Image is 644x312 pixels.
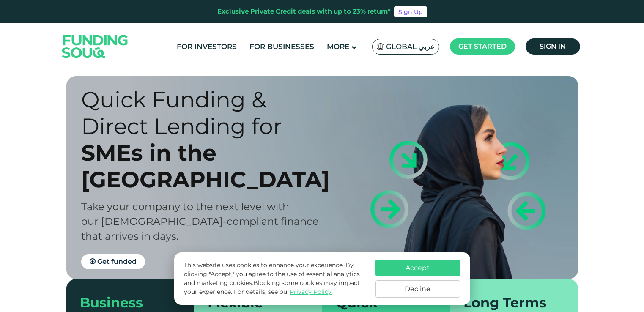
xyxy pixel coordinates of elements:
[526,38,580,55] a: Sign in
[375,280,460,298] button: Decline
[247,40,316,54] a: For Businesses
[290,288,332,296] a: Privacy Policy
[540,42,566,50] span: Sign in
[458,42,507,50] span: Get started
[81,200,319,242] span: Take your company to the next level with our [DEMOGRAPHIC_DATA]-compliant finance that arrives in...
[375,260,460,276] button: Accept
[54,25,137,68] img: Logo
[184,279,360,296] span: Blocking some cookies may impact your experience.
[234,288,333,296] span: For details, see our .
[81,140,337,193] div: SMEs in the [GEOGRAPHIC_DATA]
[81,254,145,269] a: Get funded
[394,6,427,17] a: Sign Up
[97,257,137,265] span: Get funded
[175,40,239,54] a: For Investors
[327,42,349,51] span: More
[377,43,384,50] img: SA Flag
[184,261,367,296] p: This website uses cookies to enhance your experience. By clicking "Accept," you agree to the use ...
[217,7,391,16] div: Exclusive Private Credit deals with up to 23% return*
[386,42,435,52] span: Global عربي
[81,86,337,140] div: Quick Funding & Direct Lending for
